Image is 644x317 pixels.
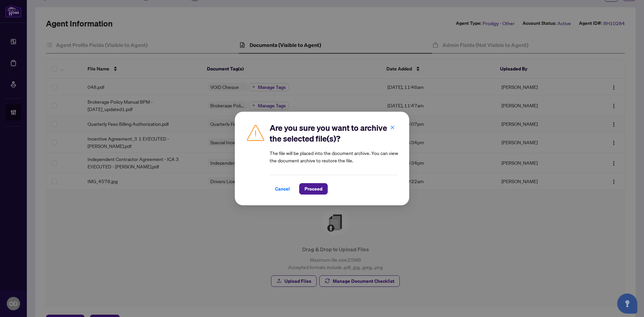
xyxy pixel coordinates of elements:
[275,183,290,194] span: Cancel
[246,122,266,143] img: Caution Icon
[270,149,398,164] article: The file will be placed into the document archive. You can view the document archive to restore t...
[305,183,322,194] span: Proceed
[299,183,328,195] button: Proceed
[390,125,395,130] span: close
[617,294,637,314] button: Open asap
[270,122,398,144] h2: Are you sure you want to archive the selected file(s)?
[270,183,295,195] button: Cancel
